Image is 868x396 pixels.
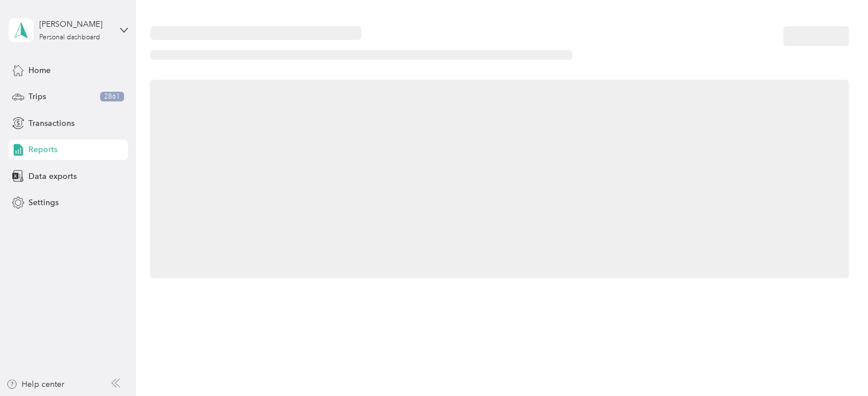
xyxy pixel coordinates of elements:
div: Personal dashboard [39,34,100,41]
button: Help center [6,378,64,390]
iframe: Everlance-gr Chat Button Frame [804,332,868,396]
span: Transactions [28,117,75,129]
span: Data exports [28,170,77,182]
div: [PERSON_NAME] [39,18,110,30]
span: 2861 [100,92,124,102]
span: Home [28,64,51,76]
span: Settings [28,197,59,209]
span: Trips [28,91,46,103]
span: Reports [28,144,57,156]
